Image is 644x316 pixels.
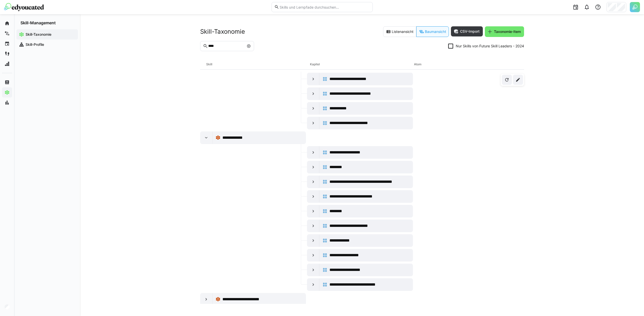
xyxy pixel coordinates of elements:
span: CSV-Import [459,29,480,34]
eds-checkbox: Nur Skills von Future Skill Leaders - 2024 [448,44,524,49]
div: Atom [414,59,518,69]
button: Taxonomie-Item [485,26,524,37]
span: Taxonomie-Item [493,29,522,34]
div: Kapitel [310,59,414,69]
h2: Skill-Taxonomie [200,28,245,35]
button: CSV-Import [451,26,483,36]
eds-button-option: Baumansicht [416,26,449,37]
div: Skill [206,59,310,69]
input: Skills und Lernpfade durchsuchen… [279,5,370,9]
eds-button-option: Listenansicht [383,26,416,37]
